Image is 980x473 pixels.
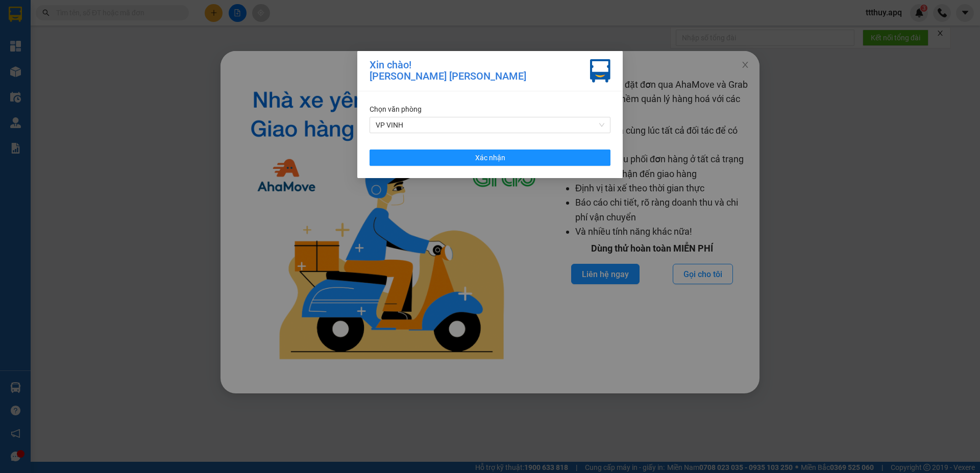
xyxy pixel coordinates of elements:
[370,150,610,166] button: Xác nhận
[370,104,610,115] div: Chọn văn phòng
[475,152,505,163] span: Xác nhận
[590,59,610,83] img: vxr-icon
[370,59,526,83] div: Xin chào! [PERSON_NAME] [PERSON_NAME]
[376,117,604,133] span: VP VINH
